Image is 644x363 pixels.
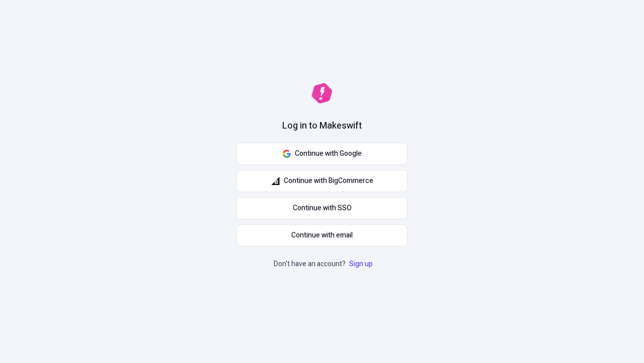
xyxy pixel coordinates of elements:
span: Continue with Google [295,148,362,159]
p: Don't have an account? [274,259,375,270]
span: Continue with BigCommerce [284,175,373,187]
button: Continue with email [236,224,408,247]
button: Continue with Google [236,143,408,165]
a: Sign up [347,259,375,269]
a: Continue with SSO [236,197,408,219]
h1: Log in to Makeswift [282,119,362,133]
button: Continue with BigCommerce [236,170,408,192]
span: Continue with email [291,230,353,241]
